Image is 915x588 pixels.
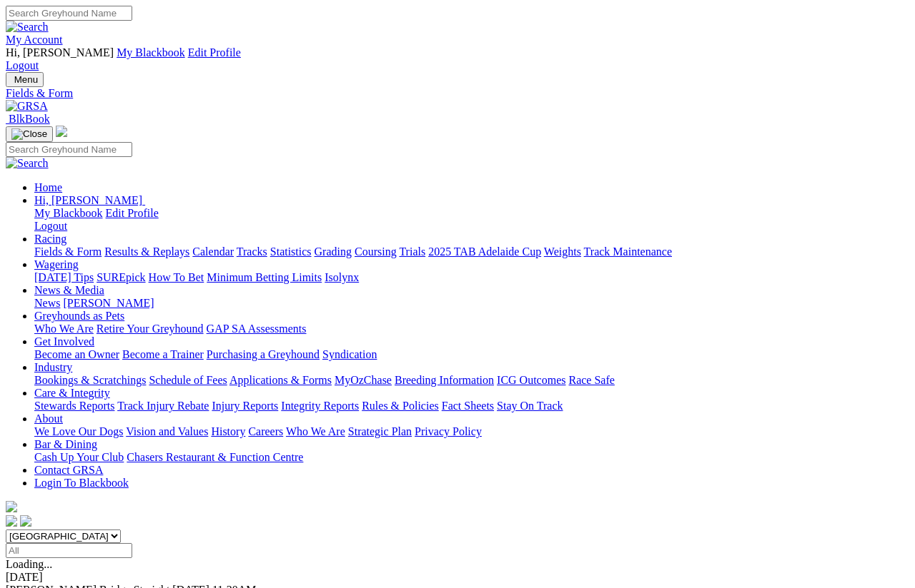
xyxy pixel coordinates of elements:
a: [DATE] Tips [34,271,94,283]
a: Tracks [237,245,267,258]
a: Who We Are [34,323,94,335]
a: Retire Your Greyhound [97,323,204,335]
button: Toggle navigation [6,72,44,87]
a: Breeding Information [395,374,494,386]
a: How To Bet [149,271,204,283]
a: Track Maintenance [584,245,672,258]
a: Login To Blackbook [34,477,129,489]
a: My Blackbook [117,46,185,59]
a: Home [34,181,62,193]
a: Fields & Form [34,245,102,258]
img: Search [6,21,49,34]
a: My Account [6,34,63,46]
a: Racing [34,233,66,245]
a: Results & Replays [104,245,189,258]
div: [DATE] [6,571,909,584]
a: My Blackbook [34,207,103,219]
div: Wagering [34,271,909,284]
a: News & Media [34,284,104,296]
input: Search [6,142,132,157]
a: Integrity Reports [281,400,359,412]
a: Race Safe [568,374,614,386]
a: Rules & Policies [362,400,439,412]
a: Coursing [355,245,397,258]
div: Bar & Dining [34,451,909,464]
a: Fields & Form [6,87,909,100]
a: [PERSON_NAME] [63,297,154,309]
a: Edit Profile [188,46,241,59]
span: BlkBook [9,113,50,125]
a: Minimum Betting Limits [207,271,322,283]
a: Track Injury Rebate [117,400,209,412]
span: Hi, [PERSON_NAME] [6,46,114,59]
div: Care & Integrity [34,400,909,412]
button: Toggle navigation [6,126,53,142]
a: Injury Reports [212,400,278,412]
a: Grading [315,245,352,258]
a: Stay On Track [497,400,563,412]
div: About [34,425,909,438]
span: Hi, [PERSON_NAME] [34,194,142,206]
img: Close [11,128,47,140]
a: Industry [34,361,72,373]
a: Trials [399,245,425,258]
a: Weights [544,245,581,258]
a: ICG Outcomes [497,374,565,386]
input: Search [6,6,132,21]
a: GAP SA Assessments [207,323,307,335]
a: Edit Profile [106,207,159,219]
a: We Love Our Dogs [34,425,123,437]
a: Calendar [192,245,234,258]
div: Greyhounds as Pets [34,323,909,335]
a: History [211,425,245,437]
img: facebook.svg [6,515,17,527]
div: Industry [34,374,909,387]
a: Care & Integrity [34,387,110,399]
img: logo-grsa-white.png [6,501,17,512]
span: Menu [14,74,38,85]
a: Become a Trainer [122,348,204,360]
div: Hi, [PERSON_NAME] [34,207,909,233]
a: Schedule of Fees [149,374,227,386]
a: Syndication [322,348,377,360]
a: MyOzChase [335,374,392,386]
a: Statistics [270,245,312,258]
a: Careers [248,425,283,437]
img: Search [6,157,49,170]
a: Fact Sheets [442,400,494,412]
div: My Account [6,46,909,72]
a: Bar & Dining [34,438,97,450]
a: About [34,412,63,425]
a: Logout [6,59,39,71]
a: Chasers Restaurant & Function Centre [127,451,303,463]
img: logo-grsa-white.png [56,126,67,137]
a: Hi, [PERSON_NAME] [34,194,145,206]
a: Wagering [34,258,79,270]
a: News [34,297,60,309]
a: 2025 TAB Adelaide Cup [428,245,541,258]
a: Privacy Policy [415,425,482,437]
a: Who We Are [286,425,345,437]
div: Racing [34,245,909,258]
img: GRSA [6,100,48,113]
a: Purchasing a Greyhound [207,348,320,360]
a: Contact GRSA [34,464,103,476]
a: Cash Up Your Club [34,451,124,463]
a: Isolynx [325,271,359,283]
a: Get Involved [34,335,94,348]
a: Bookings & Scratchings [34,374,146,386]
a: Applications & Forms [229,374,332,386]
div: News & Media [34,297,909,310]
a: SUREpick [97,271,145,283]
a: Vision and Values [126,425,208,437]
a: Stewards Reports [34,400,114,412]
div: Get Involved [34,348,909,361]
a: BlkBook [6,113,50,125]
a: Become an Owner [34,348,119,360]
a: Logout [34,220,67,232]
input: Select date [6,543,132,558]
img: twitter.svg [20,515,31,527]
a: Greyhounds as Pets [34,310,124,322]
span: Loading... [6,558,52,570]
